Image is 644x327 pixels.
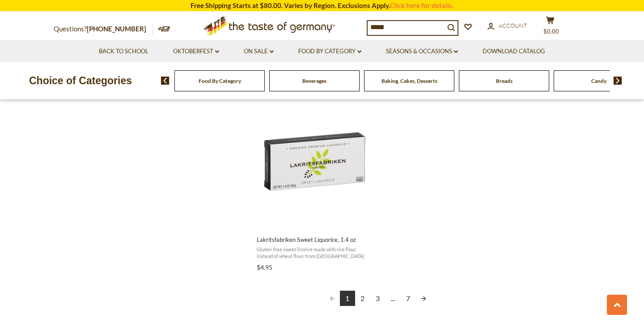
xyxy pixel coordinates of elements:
span: Account [499,22,527,29]
a: [PHONE_NUMBER] [87,25,146,33]
img: previous arrow [161,77,169,85]
a: 2 [355,291,370,306]
a: Candy [591,77,606,84]
img: Lakritsfabriken Sweet Liquorice [255,102,374,221]
a: Account [487,21,527,31]
a: Back to School [99,47,148,56]
a: Click here for details. [390,1,453,9]
a: Download Catalog [483,47,545,56]
div: Pagination [257,291,499,307]
a: 7 [401,291,416,306]
a: Food By Category [199,77,241,84]
p: Questions? [54,23,153,35]
a: 1 [340,291,355,306]
a: Lakritsfabriken Sweet Liquorice, 1.4 oz [255,95,374,275]
a: Food By Category [298,47,361,56]
a: Breads [496,77,513,84]
span: ... [386,291,401,306]
a: Oktoberfest [173,47,219,56]
a: 3 [370,291,386,306]
a: On Sale [244,47,274,56]
span: $4.95 [257,263,272,271]
span: $0.00 [543,28,559,35]
a: Beverages [302,77,326,84]
span: Lakritsfabriken Sweet Liquorice, 1.4 oz [257,236,373,244]
span: Gluten-free sweet licorice made with rice flour instead of wheat flour, from [GEOGRAPHIC_DATA] [257,246,373,260]
button: $0.00 [537,16,563,39]
a: Next page [416,291,431,306]
a: Seasons & Occasions [386,47,458,56]
img: next arrow [614,77,622,85]
a: Baking, Cakes, Desserts [381,77,437,84]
